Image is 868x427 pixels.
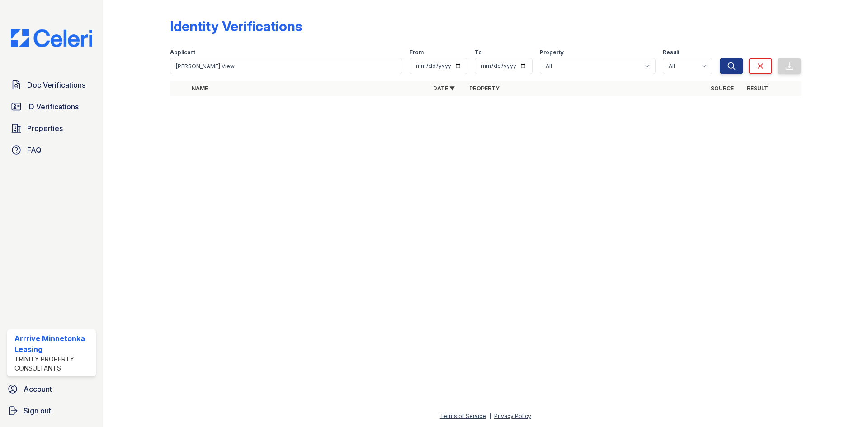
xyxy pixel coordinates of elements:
span: Sign out [24,405,51,416]
a: Date ▼ [433,85,455,92]
div: | [489,413,491,419]
div: Arrrive Minnetonka Leasing [14,333,92,355]
div: Identity Verifications [170,18,302,34]
input: Search by name or phone number [170,58,402,74]
a: Source [711,85,734,92]
a: Sign out [4,402,99,420]
span: Doc Verifications [27,80,85,90]
a: FAQ [7,141,96,159]
img: CE_Logo_Blue-a8612792a0a2168367f1c8372b55b34899dd931a85d93a1a3d3e32e68fde9ad4.png [4,29,99,47]
a: Doc Verifications [7,76,96,94]
label: To [475,49,482,56]
a: Terms of Service [440,413,486,419]
label: Property [540,49,564,56]
a: Properties [7,119,96,137]
a: Result [747,85,768,92]
span: Account [24,384,52,394]
span: FAQ [27,145,42,155]
div: Trinity Property Consultants [14,355,92,373]
a: Account [4,380,99,398]
span: Properties [27,123,63,134]
label: Result [663,49,679,56]
a: Property [469,85,500,92]
span: ID Verifications [27,101,79,112]
label: From [410,49,424,56]
label: Applicant [170,49,195,56]
a: Privacy Policy [494,413,531,419]
a: Name [192,85,208,92]
a: ID Verifications [7,98,96,116]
